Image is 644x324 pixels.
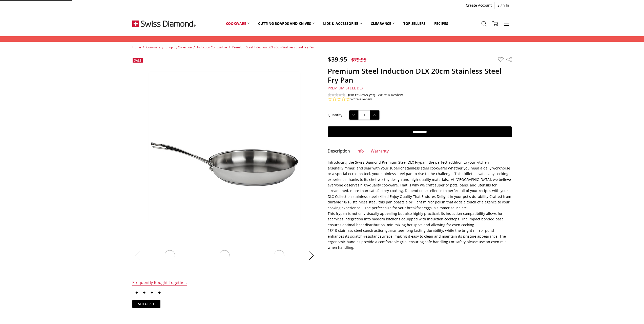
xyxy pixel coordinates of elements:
[328,211,504,227] span: This frypan is not only visually appealing but also highly practical. Its induction compatibility...
[132,45,141,49] a: Home
[132,248,142,263] button: Previous
[319,12,366,35] a: Lids & Accessories
[328,228,506,244] span: 18/10 stainless steel construction guarantees long-lasting durability, while the bright mirror po...
[348,93,375,97] span: (No reviews yet)
[218,249,231,262] img: Premium Steel DLX - 8" (20cm) Stainless Steel Fry Pan | Swiss Diamond
[430,12,452,35] a: Recipes
[328,86,363,90] span: Premium Steel DLX
[273,249,286,262] img: Premium Steel DLX - 8" (20cm) Stainless Steel Fry Pan | Swiss Diamond
[463,2,494,9] a: Create Account
[495,2,512,9] a: Sign In
[328,160,489,170] span: Introducing the Swiss Diamond Premium Steel DLX Frypan, the perfect addition to your kitchen arse...
[132,55,317,240] img: Premium Steel DLX - 8" (20cm) Stainless Steel Fry Pan | Swiss Diamond
[134,58,141,63] span: Sale
[328,112,343,118] label: Quantity:
[328,148,350,154] a: Description
[328,166,511,210] span: Simmer, and sear with your superior stainless steel cookware! Whether you need a daily workhorse ...
[132,280,187,286] div: Frequently Bought Together:
[399,12,430,35] a: Top Sellers
[132,300,161,308] a: Select all
[328,55,347,63] span: $39.95
[197,45,227,49] a: Induction Compatible
[163,249,176,262] img: Premium Steel DLX - 8" (20cm) Stainless Steel Fry Pan | Swiss Diamond
[222,12,254,35] a: Cookware
[232,45,314,49] a: Premium Steel Induction DLX 20cm Stainless Steel Fry Pan
[351,56,366,63] span: $79.95
[371,148,389,154] a: Warranty
[166,45,192,49] a: Shop By Collection
[132,11,196,36] img: Free Shipping On Every Order
[357,148,364,154] a: Info
[306,248,316,263] button: Next
[378,93,403,97] a: Write a Review
[366,12,399,35] a: Clearance
[328,67,512,84] h1: Premium Steel Induction DLX 20cm Stainless Steel Fry Pan
[350,97,372,102] a: Write a review
[328,160,512,250] p: For safety please use an oven mit when handling.
[146,45,160,49] a: Cookware
[254,12,319,35] a: Cutting boards and knives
